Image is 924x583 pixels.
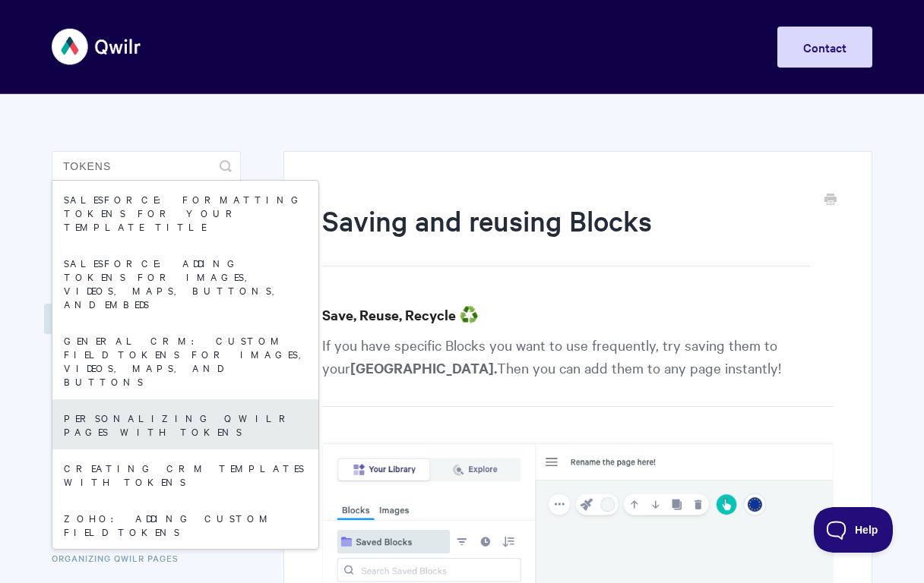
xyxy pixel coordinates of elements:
[322,333,834,407] p: If you have specific Blocks you want to use frequently, try saving them to your Then you can add ...
[52,322,318,399] a: General CRM: Custom field tokens for images, videos, maps, and buttons
[814,507,894,553] iframe: Toggle Customer Support
[52,244,318,322] a: Salesforce: Adding Tokens for Images, Videos, Maps, Buttons, and Embeds
[824,192,837,209] a: Print this Article
[52,499,318,550] a: Zoho: Adding Custom Field Tokens
[52,543,190,573] a: Organizing Qwilr Pages
[52,399,318,449] a: Personalizing Qwilr Pages with Tokens
[52,181,318,244] a: Salesforce: Formatting Tokens for your Template title
[52,151,241,181] input: Search
[52,18,142,75] img: Qwilr Help Center
[350,358,497,377] strong: [GEOGRAPHIC_DATA].
[44,304,186,334] a: Blocks and Widgets
[777,27,872,68] a: Contact
[322,201,811,266] h1: Saving and reusing Blocks
[52,449,318,499] a: Creating CRM Templates with Tokens
[322,304,834,326] h3: Save, Reuse, Recycle ♻️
